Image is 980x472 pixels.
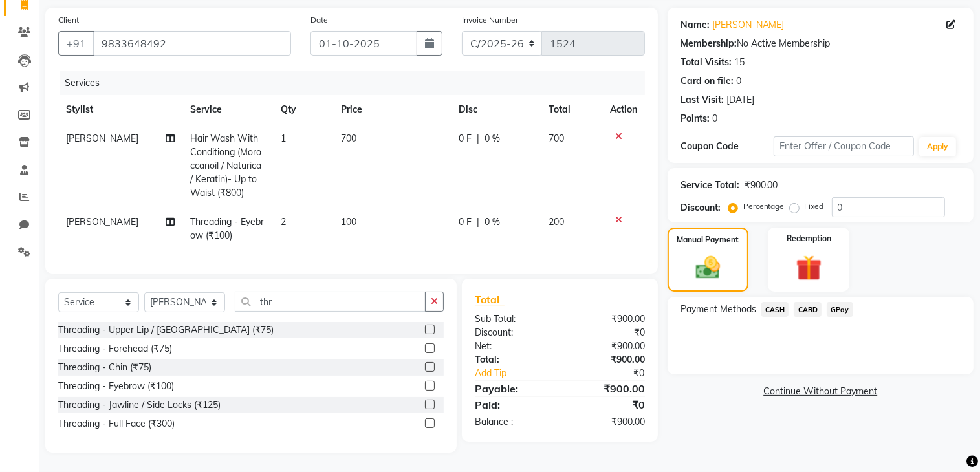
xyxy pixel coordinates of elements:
[58,398,221,412] div: Threading - Jawline / Side Locks (₹125)
[743,200,785,212] label: Percentage
[670,385,971,398] a: Continue Without Payment
[761,302,789,317] span: CASH
[58,342,172,356] div: Threading - Forehead (₹75)
[477,215,479,229] span: |
[66,133,138,144] span: [PERSON_NAME]
[681,37,737,50] div: Membership:
[93,31,291,56] input: Search by Name/Mobile/Email/Code
[465,367,576,380] a: Add Tip
[681,56,732,69] div: Total Visits:
[190,133,261,198] span: Hair Wash With Conditiong (Moroccanoil / Naturica / Keratin)- Up to Waist (₹800)
[60,71,655,95] div: Services
[712,18,785,32] a: [PERSON_NAME]
[681,140,774,153] div: Coupon Code
[333,95,451,124] th: Price
[681,112,710,125] div: Points:
[462,14,518,26] label: Invoice Number
[788,252,829,284] img: _gift.svg
[688,253,728,282] img: _cash.svg
[281,133,286,144] span: 1
[58,361,151,374] div: Threading - Chin (₹75)
[58,31,94,56] button: +91
[182,95,273,124] th: Service
[459,215,472,229] span: 0 F
[787,233,831,244] label: Redemption
[58,417,175,431] div: Threading - Full Face (₹300)
[560,326,654,339] div: ₹0
[919,137,956,156] button: Apply
[560,339,654,353] div: ₹900.00
[477,132,479,145] span: |
[58,95,182,124] th: Stylist
[465,312,560,326] div: Sub Total:
[549,133,564,144] span: 700
[576,367,655,380] div: ₹0
[677,234,739,246] label: Manual Payment
[736,74,741,88] div: 0
[774,136,914,156] input: Enter Offer / Coupon Code
[805,200,824,212] label: Fixed
[560,312,654,326] div: ₹900.00
[734,56,745,69] div: 15
[560,353,654,367] div: ₹900.00
[681,303,756,316] span: Payment Methods
[341,216,356,228] span: 100
[827,302,853,317] span: GPay
[66,216,138,228] span: [PERSON_NAME]
[281,216,286,228] span: 2
[602,95,645,124] th: Action
[451,95,541,124] th: Disc
[726,93,754,107] div: [DATE]
[465,415,560,429] div: Balance :
[712,112,717,125] div: 0
[681,93,724,107] div: Last Visit:
[745,178,778,192] div: ₹900.00
[58,380,174,393] div: Threading - Eyebrow (₹100)
[541,95,602,124] th: Total
[459,132,472,145] span: 0 F
[560,415,654,429] div: ₹900.00
[235,292,426,312] input: Search or Scan
[465,353,560,367] div: Total:
[341,133,356,144] span: 700
[58,323,274,337] div: Threading - Upper Lip / [GEOGRAPHIC_DATA] (₹75)
[465,326,560,339] div: Discount:
[465,339,560,353] div: Net:
[681,201,721,215] div: Discount:
[465,397,560,413] div: Paid:
[310,14,328,26] label: Date
[560,381,654,396] div: ₹900.00
[560,397,654,413] div: ₹0
[681,178,739,192] div: Service Total:
[273,95,333,124] th: Qty
[58,14,79,26] label: Client
[681,74,734,88] div: Card on file:
[681,37,961,50] div: No Active Membership
[475,293,505,306] span: Total
[549,216,564,228] span: 200
[485,215,500,229] span: 0 %
[681,18,710,32] div: Name:
[190,216,264,241] span: Threading - Eyebrow (₹100)
[794,302,822,317] span: CARD
[465,381,560,396] div: Payable:
[485,132,500,145] span: 0 %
